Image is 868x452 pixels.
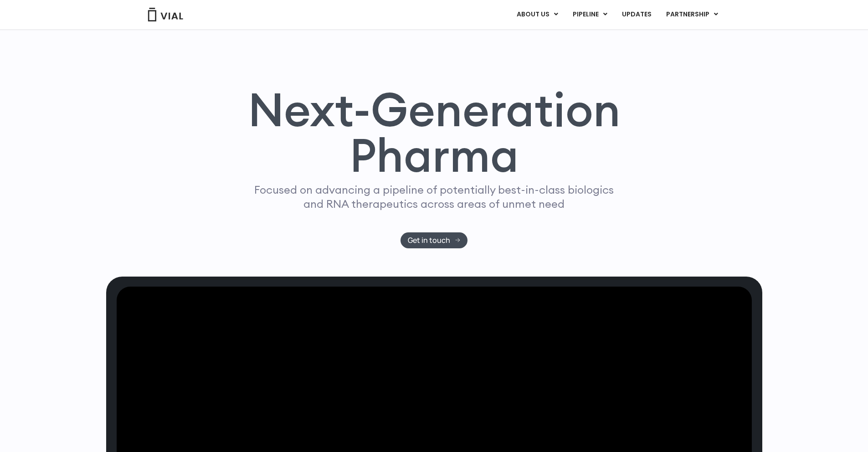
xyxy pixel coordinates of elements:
[251,183,618,211] p: Focused on advancing a pipeline of potentially best-in-class biologics and RNA therapeutics acros...
[237,87,632,179] h1: Next-Generation Pharma
[408,237,450,244] span: Get in touch
[565,7,614,22] a: PIPELINEMenu Toggle
[401,232,467,248] a: Get in touch
[659,7,725,22] a: PARTNERSHIPMenu Toggle
[509,7,565,22] a: ABOUT USMenu Toggle
[615,7,658,22] a: UPDATES
[147,8,184,21] img: Vial Logo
